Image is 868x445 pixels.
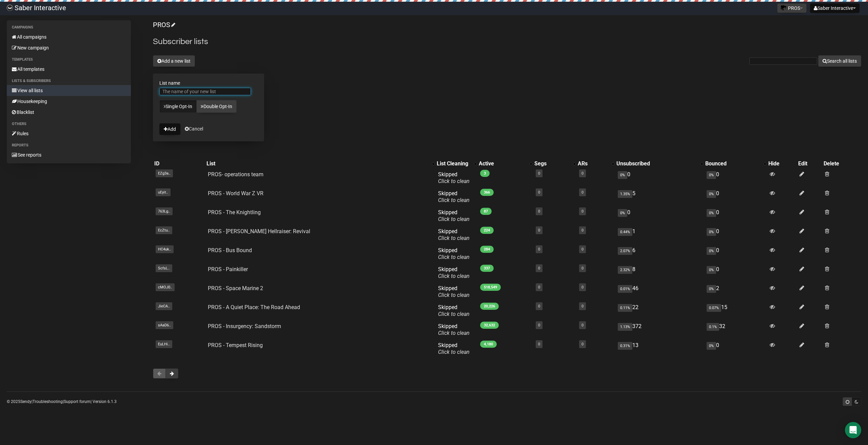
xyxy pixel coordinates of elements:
[707,190,716,198] span: 0%
[7,149,131,160] a: See reports
[538,342,540,346] a: 0
[538,171,540,176] a: 0
[581,190,584,195] a: 0
[480,284,501,291] span: 518,549
[581,209,584,214] a: 0
[7,32,131,42] a: All campaigns
[538,209,540,214] a: 0
[438,273,470,279] a: Click to clean
[154,160,204,167] div: ID
[538,304,540,308] a: 0
[435,159,477,168] th: List Cleaning: No sort applied, activate to apply an ascending sort
[156,283,175,291] span: cMOJ0..
[618,285,632,293] span: 0.01%
[538,323,540,327] a: 0
[615,187,704,206] td: 5
[704,206,767,225] td: 0
[159,88,251,95] input: The name of your new list
[7,128,131,139] a: Rules
[618,304,632,312] span: 0.11%
[159,80,258,86] label: List name
[707,247,716,255] span: 0%
[208,228,310,235] a: PROS - [PERSON_NAME] Hellraiser: Revival
[208,247,252,254] a: PROS - Bus Bound
[480,208,492,215] span: 87
[438,235,470,241] a: Click to clean
[185,126,203,132] a: Cancel
[824,160,860,167] div: Delete
[704,301,767,320] td: 15
[707,285,716,293] span: 0%
[618,342,632,350] span: 0.31%
[810,3,860,13] button: Saber Interactive
[615,168,704,187] td: 0
[707,228,716,236] span: 0%
[438,197,470,203] a: Click to clean
[208,209,261,216] a: PROS - The Knightling
[7,23,131,32] li: Campaigns
[615,301,704,320] td: 22
[208,190,263,197] a: PROS - World War Z VR
[208,266,248,272] a: PROS - Painkiller
[581,266,584,270] a: 0
[578,160,608,167] div: ARs
[704,282,767,301] td: 2
[538,285,540,289] a: 0
[768,160,795,167] div: Hide
[7,42,131,53] a: New campaign
[822,159,861,168] th: Delete: No sort applied, sorting is disabled
[7,141,131,149] li: Reports
[704,263,767,282] td: 0
[581,285,584,289] a: 0
[533,159,576,168] th: Segs: No sort applied, activate to apply an ascending sort
[438,285,470,298] span: Skipped
[438,190,470,203] span: Skipped
[205,159,435,168] th: List: No sort applied, activate to apply an ascending sort
[818,55,861,67] button: Search all lists
[7,120,131,128] li: Others
[618,247,632,255] span: 2.07%
[438,209,470,222] span: Skipped
[538,266,540,270] a: 0
[480,303,499,310] span: 20,226
[534,160,570,167] div: Segs
[618,323,632,331] span: 1.13%
[707,209,716,217] span: 0%
[159,100,197,113] a: Single Opt-In
[618,209,627,217] span: 0%
[479,160,526,167] div: Active
[707,323,719,331] span: 0.1%
[156,245,174,253] span: HC4uk..
[477,159,533,168] th: Active: No sort applied, activate to apply an ascending sort
[438,216,470,222] a: Click to clean
[7,56,131,64] li: Templates
[156,302,172,310] span: JieCA..
[438,178,470,184] a: Click to clean
[159,123,180,135] button: Add
[704,168,767,187] td: 0
[581,171,584,176] a: 0
[480,227,494,234] span: 224
[704,320,767,339] td: 32
[438,304,470,317] span: Skipped
[538,247,540,251] a: 0
[156,340,172,348] span: EuLHi..
[615,263,704,282] td: 8
[480,170,490,177] span: 3
[208,285,263,291] a: PROS - Space Marine 2
[581,323,584,327] a: 0
[438,228,470,241] span: Skipped
[615,159,704,168] th: Unsubscribed: No sort applied, activate to apply an ascending sort
[208,171,263,178] a: PROS- operations team
[581,342,584,346] a: 0
[438,349,470,355] a: Click to clean
[615,244,704,263] td: 6
[576,159,615,168] th: ARs: No sort applied, activate to apply an ascending sort
[777,3,807,13] button: PROS
[438,323,470,336] span: Skipped
[7,398,117,405] p: © 2025 | | | Version 6.1.3
[707,266,716,274] span: 0%
[707,171,716,179] span: 0%
[538,190,540,195] a: 0
[153,21,174,29] a: PROS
